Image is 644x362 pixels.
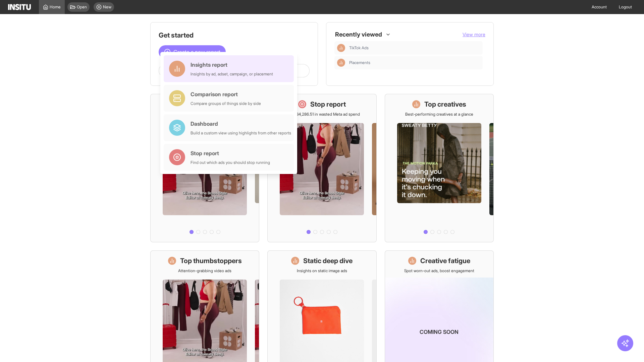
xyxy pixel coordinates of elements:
[150,94,259,242] a: What's live nowSee all active ads instantly
[180,256,242,265] h1: Top thumbstoppers
[191,90,261,98] div: Comparison report
[385,94,494,242] a: Top creativesBest-performing creatives at a glance
[191,61,273,69] div: Insights report
[297,268,347,274] p: Insights on static image ads
[463,31,485,38] button: View more
[159,31,310,40] h1: Get started
[349,45,480,51] span: TikTok Ads
[77,4,87,10] span: Open
[303,256,353,265] h1: Static deep dive
[310,100,346,109] h1: Stop report
[191,120,291,128] div: Dashboard
[191,160,270,165] div: Find out which ads you should stop running
[284,112,360,117] p: Save £34,286.51 in wasted Meta ad spend
[463,32,485,37] span: View more
[337,59,345,67] div: Insights
[349,60,370,65] span: Placements
[349,60,480,65] span: Placements
[424,100,466,109] h1: Top creatives
[405,112,473,117] p: Best-performing creatives at a glance
[103,4,111,10] span: New
[191,130,291,136] div: Build a custom view using highlights from other reports
[8,4,31,10] img: Logo
[50,4,61,10] span: Home
[173,48,220,56] span: Create a new report
[191,149,270,157] div: Stop report
[159,45,226,59] button: Create a new report
[191,71,273,77] div: Insights by ad, adset, campaign, or placement
[178,268,231,274] p: Attention-grabbing video ads
[267,94,376,242] a: Stop reportSave £34,286.51 in wasted Meta ad spend
[349,45,369,51] span: TikTok Ads
[337,44,345,52] div: Insights
[191,101,261,106] div: Compare groups of things side by side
